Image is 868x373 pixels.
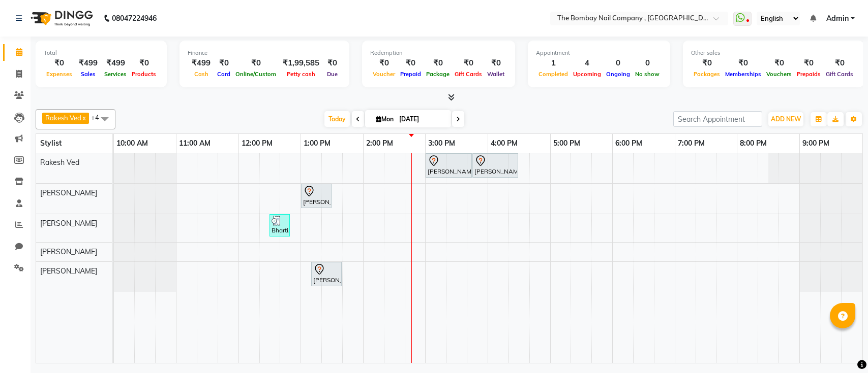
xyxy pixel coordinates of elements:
span: No show [633,71,662,78]
div: ₹0 [398,57,424,69]
div: ₹0 [370,57,398,69]
button: ADD NEW [768,112,803,126]
div: ₹0 [129,57,159,69]
span: Upcoming [571,71,604,78]
div: 0 [633,57,662,69]
div: [PERSON_NAME], TK02, 01:10 PM-01:40 PM, Gel Polish Application - HANDS GEL POLISH [312,263,341,285]
a: 12:00 PM [239,136,275,151]
div: Other sales [691,49,856,57]
span: Package [424,71,452,78]
span: Card [215,71,233,78]
a: 6:00 PM [613,136,645,151]
div: ₹0 [823,57,856,69]
span: Gift Cards [452,71,485,78]
a: 1:00 PM [301,136,333,151]
div: ₹0 [485,57,507,69]
a: 10:00 AM [114,136,151,151]
span: [PERSON_NAME] [40,266,97,276]
div: Appointment [536,49,662,57]
span: Wallet [485,71,507,78]
div: [PERSON_NAME], TK01, 03:45 PM-04:30 PM, Hair Services - SHAMPOO + BLOW DRY [473,155,517,176]
span: [PERSON_NAME] [40,247,97,256]
div: 1 [536,57,571,69]
span: Stylist [40,139,62,148]
div: Bharti, TK03, 12:30 PM-12:50 PM, Removals - Overlays [271,216,289,235]
span: Memberships [723,71,764,78]
span: +4 [91,113,107,121]
div: 4 [571,57,604,69]
input: Search Appointment [673,111,762,127]
span: Services [102,71,129,78]
a: 9:00 PM [800,136,832,151]
span: [PERSON_NAME] [40,219,97,228]
div: ₹499 [102,57,129,69]
div: Redemption [370,49,507,57]
div: ₹0 [723,57,764,69]
div: ₹1,99,585 [279,57,323,69]
img: logo [26,4,96,32]
div: ₹0 [424,57,452,69]
span: ADD NEW [771,115,801,123]
span: Voucher [370,71,398,78]
span: Completed [536,71,571,78]
span: Expenses [44,71,75,78]
b: 08047224946 [112,4,157,32]
span: Cash [192,71,211,78]
span: Rakesh Ved [40,158,79,167]
a: 8:00 PM [737,136,769,151]
a: 11:00 AM [176,136,213,151]
div: ₹0 [215,57,233,69]
input: 2025-09-01 [396,112,447,127]
span: Prepaid [398,71,424,78]
span: Today [324,111,350,127]
span: Prepaids [794,71,823,78]
span: Rakesh Ved [45,114,81,122]
div: ₹0 [44,57,75,69]
div: Finance [188,49,341,57]
div: Total [44,49,159,57]
span: Admin [826,13,849,24]
div: ₹0 [233,57,279,69]
span: Due [324,71,340,78]
div: ₹499 [188,57,215,69]
a: 2:00 PM [364,136,396,151]
span: Packages [691,71,723,78]
div: ₹0 [691,57,723,69]
div: ₹0 [452,57,485,69]
a: 7:00 PM [675,136,707,151]
span: Ongoing [604,71,633,78]
div: ₹0 [323,57,341,69]
span: Mon [373,115,396,123]
div: ₹0 [794,57,823,69]
span: Online/Custom [233,71,279,78]
span: [PERSON_NAME] [40,188,97,197]
div: ₹499 [75,57,102,69]
iframe: chat widget [825,332,858,363]
span: Gift Cards [823,71,856,78]
div: [PERSON_NAME], TK02, 01:00 PM-01:30 PM, Gel Polish Application - HANDS GEL POLISH [302,185,331,207]
span: Sales [78,71,98,78]
div: ₹0 [764,57,794,69]
a: 3:00 PM [426,136,458,151]
span: Petty cash [284,71,318,78]
a: 5:00 PM [551,136,583,151]
span: Vouchers [764,71,794,78]
div: [PERSON_NAME], TK01, 03:00 PM-03:45 PM, Hair Services - SHAMPOO + BLOW DRY [427,155,471,176]
a: 4:00 PM [488,136,520,151]
div: 0 [604,57,633,69]
span: Products [129,71,159,78]
a: x [81,114,86,122]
